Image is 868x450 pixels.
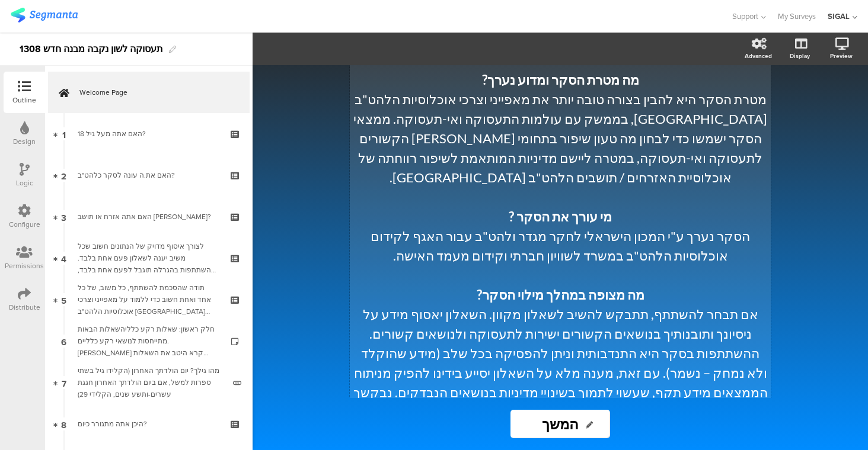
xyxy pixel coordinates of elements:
[78,365,224,400] div: מהו גילך? יום הולדתך האחרון (הקלידו גיל בשתי ספרות למשל, אם ביום הולדתך האחרון חגגת עשרים-ותשע שנ...
[828,11,850,22] div: SIGAL
[48,72,250,113] a: Welcome Page
[61,335,66,348] span: 6
[16,178,33,188] div: Logic
[79,86,231,98] span: Welcome Page
[9,219,40,230] div: Configure
[61,252,66,265] span: 4
[48,113,250,155] a: 1 האם אתה מעל גיל 18?
[48,196,250,237] a: 3 האם אתה אזרח או תושב [PERSON_NAME]?
[510,410,610,438] input: Start
[509,208,612,224] strong: מי עורך את הסקר ?
[11,8,78,22] img: segmanta logo
[48,320,250,362] a: 6 חלק ראשון: שאלות רקע כלליהשאלות הבאות מתייחסות לנושאי רקע כלליים. [PERSON_NAME] קרא היטב את השא...
[482,72,639,88] strong: מה מטרת הסקר ומדוע נערך?
[78,418,219,430] div: היכן אתה מתגורר כיום?
[12,95,36,105] div: Outline
[62,376,66,389] span: 7
[353,226,768,265] p: הסקר נערך ע"י המכון הישראלי לחקר מגדר ולהט"ב עבור האגף לקידום אוכלוסיות הלהט"ב במשרד לשוויון חברת...
[78,323,219,359] div: חלק ראשון: שאלות רקע כלליהשאלות הבאות מתייחסות לנושאי רקע כלליים. אנא קרא היטב את השאלות ובחר בתש...
[790,52,810,60] div: Display
[61,417,66,430] span: 8
[13,136,36,147] div: Design
[732,11,758,22] span: Support
[48,155,250,196] a: 2 האם את.ה עונה לסקר כלהט"ב?
[48,237,250,279] a: 4 לצורך איסוף מדויק של הנתונים חשוב שכל משיב יענה לשאלון פעם אחת בלבד. ההשתתפות בהגרלה תוגבל לפעם...
[61,293,66,306] span: 5
[78,211,219,223] div: האם אתה אזרח או תושב ישראל?
[477,287,644,303] strong: מה מצופה במהלך מילוי הסקר?
[78,169,219,181] div: האם את.ה עונה לסקר כלהט"ב?
[48,279,250,320] a: 5 תודה שהסכמת להשתתף, כל משוב, של כל אחד ואחת חשוב כדי ללמוד על מאפייני וצרכי אוכלוסיות הלהט"ב [G...
[353,89,768,187] p: מטרת הסקר היא להבין בצורה טובה יותר את מאפייני וצרכי אוכלוסיות הלהט"ב [GEOGRAPHIC_DATA], בממשק עם...
[20,40,163,59] div: תעסוקה לשון נקבה מבנה חדש 1308
[78,128,219,140] div: האם אתה מעל גיל 18?
[78,240,219,276] div: לצורך איסוף מדויק של הנתונים חשוב שכל משיב יענה לשאלון פעם אחת בלבד. ההשתתפות בהגרלה תוגבל לפעם א...
[9,302,40,313] div: Distribute
[61,169,66,182] span: 2
[78,282,219,317] div: תודה שהסכמת להשתתף, כל משוב, של כל אחד ואחת חשוב כדי ללמוד על מאפייני וצרכי אוכלוסיות הלהט"ב בישר...
[745,52,772,60] div: Advanced
[48,362,250,403] a: 7 מהו גילך? יום הולדתך האחרון (הקלידו גיל בשתי ספרות למשל, אם ביום הולדתך האחרון חגגת עשרים-ותשע ...
[830,52,853,60] div: Preview
[61,210,66,223] span: 3
[5,261,44,271] div: Permissions
[353,304,768,422] p: אם תבחר להשתתף, תתבקש להשיב לשאלון מקוון. השאלון יאסוף מידע על ניסיונך ותובנותיך בנושאים הקשורים ...
[48,403,250,445] a: 8 היכן אתה מתגורר כיום?
[62,127,66,140] span: 1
